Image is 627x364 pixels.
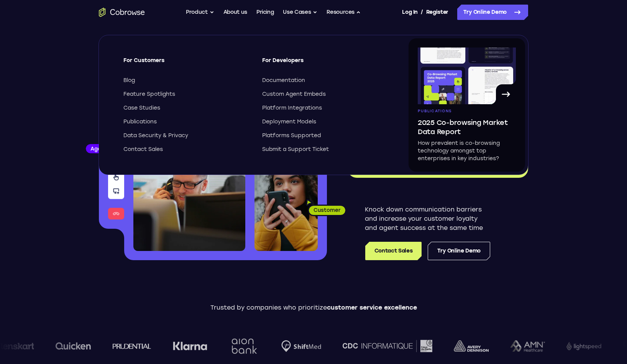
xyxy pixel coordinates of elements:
[161,341,195,351] img: Klarna
[402,5,417,20] a: Log In
[426,5,448,20] a: Register
[123,90,175,98] span: Feature Spotlights
[262,132,387,139] a: Platforms Supported
[262,77,305,84] span: Documentation
[330,340,420,352] img: CDC Informatique
[262,57,387,71] span: For Developers
[418,118,516,136] span: 2025 Co-browsing Market Data Report
[457,5,528,20] a: Try Online Demo
[418,48,516,104] img: A page from the browsing market ebook
[133,114,245,251] img: A customer support agent talking on the phone
[442,340,476,352] img: avery-dennison
[262,90,387,98] a: Custom Agent Embeds
[123,104,160,112] span: Case Studies
[123,146,248,153] a: Contact Sales
[254,160,318,251] img: A customer holding their phone
[262,90,326,98] span: Custom Agent Embeds
[123,90,248,98] a: Feature Spotlights
[262,77,387,84] a: Documentation
[123,118,157,126] span: Publications
[100,343,139,349] img: prudential
[223,5,247,20] a: About us
[123,146,163,153] span: Contact Sales
[123,118,248,126] a: Publications
[123,132,188,139] span: Data Security & Privacy
[186,5,214,20] button: Product
[99,8,145,17] a: Go to the home page
[498,340,533,352] img: AMN Healthcare
[262,146,329,153] span: Submit a Support Ticket
[262,118,316,126] span: Deployment Models
[262,132,321,139] span: Platforms Supported
[262,146,387,153] a: Submit a Support Ticket
[262,104,322,112] span: Platform Integrations
[123,77,248,84] a: Blog
[217,331,248,362] img: Aion Bank
[262,118,387,126] a: Deployment Models
[327,304,417,311] span: customer service excellence
[365,205,490,233] p: Knock down communication barriers and increase your customer loyalty and agent success at the sam...
[269,340,309,352] img: Shiftmed
[256,5,274,20] a: Pricing
[418,139,516,162] p: How prevalent is co-browsing technology amongst top enterprises in key industries?
[123,77,135,84] span: Blog
[418,109,451,113] span: Publications
[123,132,248,139] a: Data Security & Privacy
[428,242,490,260] a: Try Online Demo
[421,8,423,17] span: /
[123,57,248,71] span: For Customers
[283,5,317,20] button: Use Cases
[365,242,422,260] a: Contact Sales
[327,5,361,20] button: Resources
[262,104,387,112] a: Platform Integrations
[123,104,248,112] a: Case Studies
